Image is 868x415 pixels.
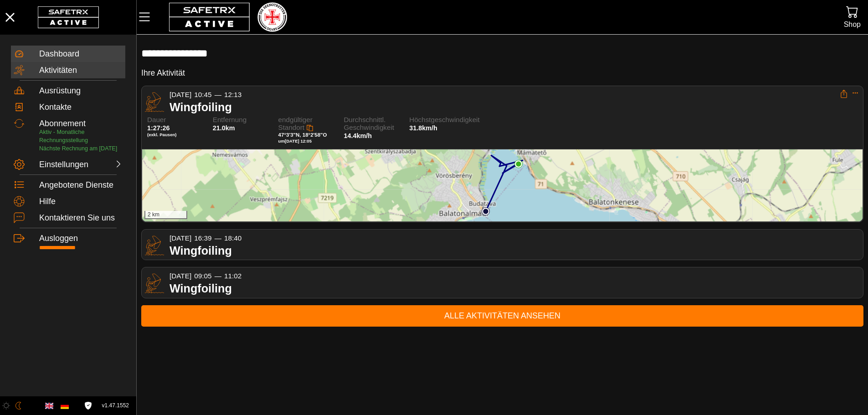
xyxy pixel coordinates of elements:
[224,272,241,280] span: 11:02
[41,398,57,414] button: English
[61,402,69,410] img: de.svg
[169,91,191,98] span: [DATE]
[39,119,123,129] div: Abonnement
[97,398,134,413] button: v1.47.1552
[844,18,861,31] div: Shop
[102,401,129,410] span: v1.47.1552
[144,273,165,294] img: WINGFOILING.svg
[14,65,25,76] img: Activities.svg
[14,212,25,223] img: ContactUs.svg
[2,402,10,410] img: ModeLight.svg
[147,124,170,132] span: 1:27:26
[278,116,313,131] span: endgültiger Standort
[409,116,467,124] span: Höchstgeschwindigkeit
[147,132,205,138] span: (exkl. Pausen)
[144,92,165,113] img: WINGFOILING.svg
[39,160,79,170] div: Einstellungen
[257,2,287,32] img: RescueLogo.png
[852,90,858,96] button: Expand
[144,235,165,256] img: WINGFOILING.svg
[215,234,221,242] span: —
[213,116,271,124] span: Entfernung
[224,234,241,242] span: 18:40
[344,116,402,131] span: Durchschnittl. Geschwindigkeit
[82,402,94,410] a: Lizenzvereinbarung
[14,118,25,129] img: Subscription.svg
[45,402,53,410] img: en.svg
[215,272,221,280] span: —
[39,234,123,244] div: Ausloggen
[224,91,241,98] span: 12:13
[409,124,437,132] span: 31.8km/h
[213,124,235,132] span: 21.0km
[137,7,159,26] button: MenÜ
[169,234,191,242] span: [DATE]
[39,102,123,113] div: Kontakte
[39,129,88,143] span: Aktiv - Monatliche Rechnungsstellung
[514,160,523,168] img: PathEnd.svg
[169,100,840,114] div: Wingfoiling
[14,196,25,207] img: Help.svg
[15,402,22,410] img: ModeDark.svg
[39,145,117,152] span: Nächste Rechnung am [DATE]
[344,132,372,139] span: 14.4km/h
[169,272,191,280] span: [DATE]
[194,234,211,242] span: 16:39
[194,272,211,280] span: 09:05
[141,305,863,327] a: Alle Aktivitäten ansehen
[169,282,863,295] div: Wingfoiling
[147,116,205,124] span: Dauer
[39,66,123,76] div: Aktivitäten
[39,213,123,223] div: Kontaktieren Sie uns
[144,211,187,219] div: 2 km
[194,91,211,98] span: 10:45
[39,180,123,190] div: Angebotene Dienste
[39,86,123,96] div: Ausrüstung
[39,197,123,207] div: Hilfe
[482,207,490,215] img: PathStart.svg
[141,68,185,78] h5: Ihre Aktivität
[149,309,856,323] span: Alle Aktivitäten ansehen
[57,398,72,414] button: German
[14,85,25,96] img: Equipment.svg
[169,244,863,257] div: Wingfoiling
[278,132,327,138] span: 47°3'3"N, 18°2'58"O
[215,91,221,98] span: —
[278,138,312,143] span: um [DATE] 12:05
[39,49,123,59] div: Dashboard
